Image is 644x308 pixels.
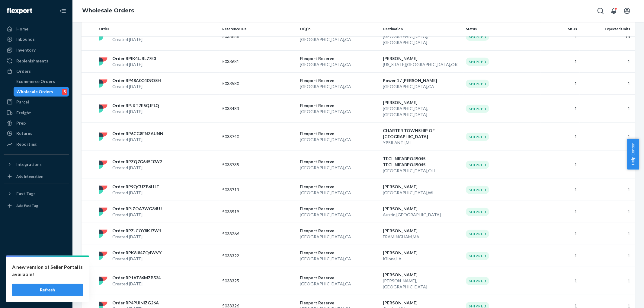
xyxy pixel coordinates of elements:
p: [PERSON_NAME] [383,272,461,278]
th: Expected Units [580,22,635,36]
p: [PERSON_NAME] [383,100,461,106]
p: [PERSON_NAME] [383,250,461,256]
p: [PERSON_NAME] [383,228,461,234]
div: Shipped [466,58,489,66]
img: flexport logo [99,32,107,41]
p: Created [DATE] [112,137,163,143]
p: [GEOGRAPHIC_DATA] , CA [300,212,378,218]
p: [US_STATE][GEOGRAPHIC_DATA] , OK [383,62,461,68]
td: 1 [580,51,635,73]
td: 1 [580,179,635,201]
a: Inventory [4,45,69,55]
p: Created [DATE] [112,256,162,262]
p: 5033740 [222,134,271,140]
img: flexport logo [99,160,107,169]
p: 5033686 [222,33,271,40]
p: 5033713 [222,187,271,193]
a: Reporting [4,139,69,149]
p: [GEOGRAPHIC_DATA] , CA [300,256,378,262]
p: Flexport Reserve [300,159,378,165]
div: Wholesale Orders [17,89,53,95]
a: Orders [4,66,69,76]
a: Add Fast Tag [4,201,69,211]
div: Shipped [466,277,489,285]
p: Flexport Reserve [300,206,378,212]
img: flexport logo [99,132,107,141]
button: Open notifications [608,5,620,17]
td: 1 [541,51,579,73]
img: Flexport logo [7,8,32,14]
p: Flexport Reserve [300,103,378,109]
div: 5 [62,89,67,95]
p: Created [DATE] [112,165,162,171]
div: Ecommerce Orders [17,78,55,84]
td: 1 [541,223,579,245]
p: Created [DATE] [112,212,162,218]
p: [GEOGRAPHIC_DATA] , CA [300,165,378,171]
a: Returns [4,129,69,138]
p: 5033735 [222,162,271,168]
a: Talk to Support [4,271,69,280]
a: Freight [4,108,69,118]
div: Integrations [16,161,42,167]
td: 1 [580,201,635,223]
th: Destination [380,22,463,36]
a: Prep [4,118,69,128]
img: flexport logo [99,104,107,113]
p: Created [DATE] [112,190,159,196]
p: Created [DATE] [112,109,159,115]
a: Parcel [4,97,69,107]
a: Wholesale Orders5 [14,87,69,97]
div: Parcel [16,99,29,105]
td: 1 [580,123,635,151]
a: Help Center [4,281,69,291]
a: Replenishments [4,56,69,66]
img: flexport logo [99,208,107,216]
div: Shipped [466,208,489,216]
p: [GEOGRAPHIC_DATA] , CA [300,281,378,287]
div: Reporting [16,141,37,147]
a: Add Integration [4,172,69,181]
p: Flexport Reserve [300,78,378,84]
p: Order RP1AT86MZB534 [112,275,161,281]
p: FRAMINGHAM , MA [383,234,461,240]
p: 5033681 [222,59,271,65]
div: Home [16,26,28,32]
a: Ecommerce Orders [14,77,69,86]
p: Flexport Reserve [300,228,378,234]
td: 1 [541,123,579,151]
p: [PERSON_NAME] [383,206,461,212]
td: 1 [541,23,579,51]
p: 5033266 [222,231,271,237]
p: [GEOGRAPHIC_DATA] , CA [300,84,378,90]
a: Wholesale Orders [82,7,134,14]
div: Fast Tags [16,191,36,197]
p: Created [DATE] [112,62,156,68]
td: 1 [541,267,579,295]
td: 1 [541,201,579,223]
p: [GEOGRAPHIC_DATA] , OH [383,168,461,174]
p: A new version of Seller Portal is available! [12,263,83,278]
p: [PERSON_NAME] [383,184,461,190]
p: [GEOGRAPHIC_DATA] , CA [300,37,378,43]
p: Order RPJZOA7WG34UJ [112,206,162,212]
div: Shipped [466,80,489,88]
p: Flexport Reserve [300,300,378,306]
img: flexport logo [99,252,107,260]
td: 1 [541,151,579,179]
p: Flexport Reserve [300,131,378,137]
div: Freight [16,110,31,116]
button: Close Navigation [57,5,69,17]
p: Order RPZJCOY8KJ7W1 [112,228,161,234]
p: Created [DATE] [112,234,161,240]
img: flexport logo [99,57,107,66]
button: Open account menu [621,5,633,17]
ol: breadcrumbs [77,2,139,20]
p: 5033483 [222,106,271,112]
a: Home [4,24,69,34]
p: [GEOGRAPHIC_DATA] , WI [383,190,461,196]
a: Settings [4,260,69,270]
p: Order RPJXT7E5QJFLQ [112,103,159,109]
th: SKUs [541,22,579,36]
img: flexport logo [99,230,107,238]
